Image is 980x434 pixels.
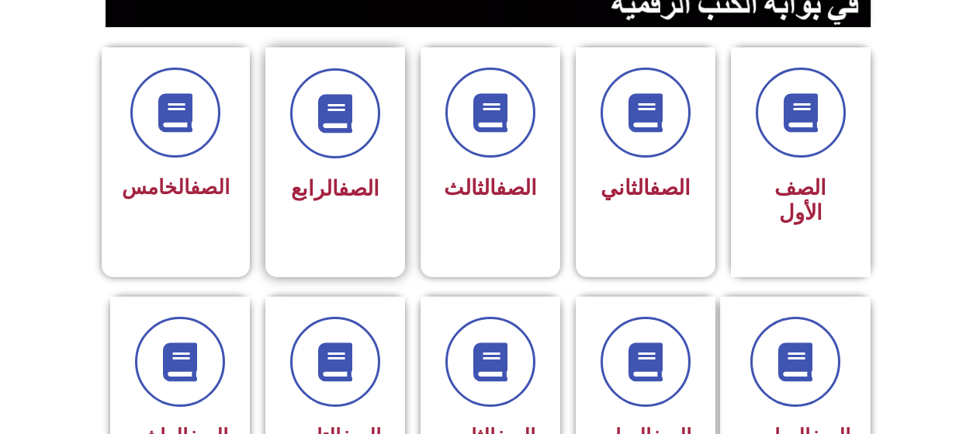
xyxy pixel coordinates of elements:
span: الرابع [291,176,379,201]
span: الصف الأول [774,175,826,225]
a: الصف [649,175,691,200]
span: الثاني [601,175,691,200]
a: الصف [496,175,537,200]
span: الخامس [122,175,230,199]
span: الثالث [444,175,537,200]
a: الصف [338,176,379,201]
a: الصف [190,175,230,199]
